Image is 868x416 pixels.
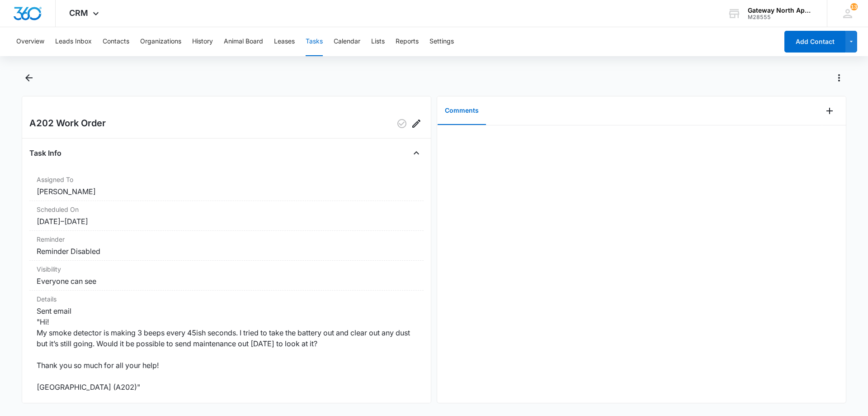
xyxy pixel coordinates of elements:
[16,27,44,56] button: Overview
[306,27,323,56] button: Tasks
[140,27,181,56] button: Organizations
[103,27,129,56] button: Contacts
[429,27,454,56] button: Settings
[832,71,846,85] button: Actions
[37,216,416,227] dd: [DATE] – [DATE]
[29,201,424,231] div: Scheduled On[DATE]–[DATE]
[784,31,845,53] button: Add Contact
[396,27,419,56] button: Reports
[334,27,360,56] button: Calendar
[29,148,61,158] h4: Task Info
[37,205,416,214] dt: Scheduled On
[37,294,416,304] dt: Details
[850,3,858,10] div: notifications count
[409,146,424,160] button: Close
[409,116,424,131] button: Edit
[37,246,416,257] dd: Reminder Disabled
[22,71,36,85] button: Back
[37,306,416,414] dd: Sent email "Hi! My smoke detector is making 3 beeps every 45ish seconds. I tried to take the batt...
[822,104,837,118] button: Add Comment
[274,27,295,56] button: Leases
[192,27,213,56] button: History
[29,261,424,291] div: VisibilityEveryone can see
[29,116,106,131] h2: A202 Work Order
[37,264,416,274] dt: Visibility
[224,27,263,56] button: Animal Board
[371,27,385,56] button: Lists
[748,7,814,14] div: account name
[37,175,416,184] dt: Assigned To
[748,14,814,20] div: account id
[69,8,88,18] span: CRM
[850,3,858,10] span: 13
[438,97,486,125] button: Comments
[29,171,424,201] div: Assigned To[PERSON_NAME]
[37,276,416,287] dd: Everyone can see
[29,231,424,261] div: ReminderReminder Disabled
[37,234,416,244] dt: Reminder
[37,186,416,197] dd: [PERSON_NAME]
[55,27,92,56] button: Leads Inbox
